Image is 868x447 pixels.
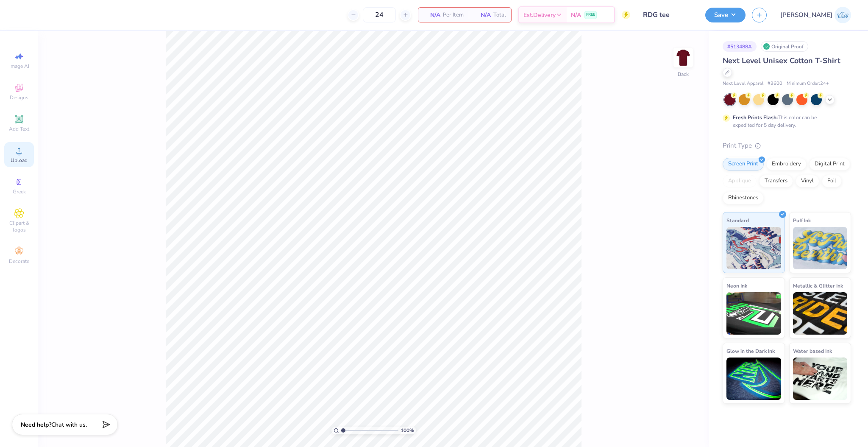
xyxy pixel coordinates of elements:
span: Minimum Order: 24 + [787,80,829,87]
div: Foil [822,175,842,187]
strong: Need help? [21,421,51,429]
div: Applique [723,175,757,187]
span: Water based Ink [793,346,832,355]
span: Metallic & Glitter Ink [793,281,843,290]
span: Est. Delivery [523,11,556,20]
div: Rhinestones [723,192,764,204]
img: Back [675,49,692,66]
div: Digital Print [809,158,850,170]
img: Metallic & Glitter Ink [793,292,848,335]
span: N/A [571,11,581,20]
div: Print Type [723,141,851,151]
div: Screen Print [723,158,764,170]
span: N/A [423,11,440,20]
span: Greek [13,188,26,195]
img: Water based Ink [793,358,848,400]
span: N/A [474,11,491,20]
span: Image AI [9,63,29,70]
img: Glow in the Dark Ink [726,358,781,400]
img: Standard [726,227,781,269]
a: [PERSON_NAME] [780,7,851,23]
img: Josephine Amber Orros [835,7,851,23]
div: This color can be expedited for 5 day delivery. [733,114,837,129]
span: Designs [10,94,28,101]
span: Glow in the Dark Ink [726,346,775,355]
span: Total [493,11,506,20]
img: Puff Ink [793,227,848,269]
input: – – [363,7,396,22]
div: Transfers [759,175,793,187]
span: FREE [586,12,595,18]
div: Embroidery [766,158,807,170]
span: Add Text [9,126,29,132]
span: Next Level Unisex Cotton T-Shirt [723,56,840,66]
div: Back [678,70,689,78]
span: Clipart & logos [4,220,34,233]
button: Save [705,8,746,22]
span: Standard [726,216,749,225]
span: # 3600 [768,80,782,87]
span: Upload [11,157,28,164]
div: Original Proof [761,41,808,52]
span: Next Level Apparel [723,80,763,87]
input: Untitled Design [637,6,699,23]
span: Decorate [9,258,29,265]
span: Puff Ink [793,216,811,225]
img: Neon Ink [726,292,781,335]
span: [PERSON_NAME] [780,10,832,20]
div: # 513488A [723,41,757,52]
span: Per Item [443,11,464,20]
span: Neon Ink [726,281,747,290]
div: Vinyl [796,175,819,187]
span: 100 % [401,427,414,434]
span: Chat with us. [51,421,87,429]
strong: Fresh Prints Flash: [733,114,778,121]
